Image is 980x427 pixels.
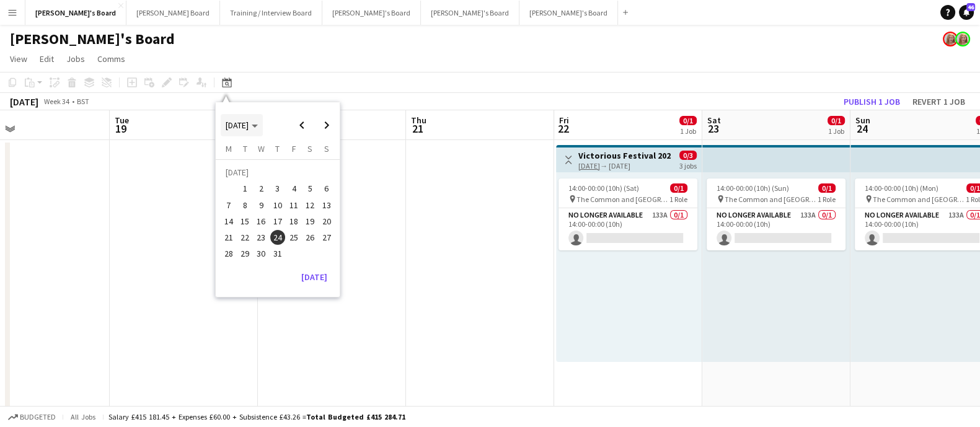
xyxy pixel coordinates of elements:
h3: Victorious Festival 2025!🎸 [578,150,671,161]
span: Edit [40,53,54,64]
span: 15 [237,214,252,229]
span: The Common and [GEOGRAPHIC_DATA], [GEOGRAPHIC_DATA], [GEOGRAPHIC_DATA] [576,195,669,204]
span: 24 [270,230,285,245]
span: 26 [302,230,317,245]
app-job-card: 14:00-00:00 (10h) (Sun)0/1 The Common and [GEOGRAPHIC_DATA], [GEOGRAPHIC_DATA], [GEOGRAPHIC_DATA]... [707,178,845,250]
a: Jobs [61,51,90,67]
span: 1 [237,182,252,196]
div: 1 Job [828,126,844,136]
span: 14:00-00:00 (10h) (Sat) [568,183,639,193]
span: 46 [966,3,975,11]
button: 20-07-2025 [318,213,334,229]
button: 31-07-2025 [270,245,286,262]
span: View [10,53,27,64]
span: S [307,143,312,154]
a: 46 [959,5,974,20]
button: 06-07-2025 [318,180,334,196]
button: 19-07-2025 [302,213,318,229]
span: 3 [270,182,285,196]
button: [PERSON_NAME]'s Board [421,1,519,25]
button: 16-07-2025 [253,213,269,229]
span: 10 [270,198,285,213]
div: → [DATE] [578,161,671,170]
button: 12-07-2025 [302,197,318,213]
span: 0/3 [679,151,697,160]
div: 14:00-00:00 (10h) (Sat)0/1 The Common and [GEOGRAPHIC_DATA], [GEOGRAPHIC_DATA], [GEOGRAPHIC_DATA]... [558,178,697,250]
span: 6 [319,182,334,196]
button: [DATE] [296,267,332,287]
button: 09-07-2025 [253,197,269,213]
span: 23 [705,121,721,136]
div: 1 Job [680,126,696,136]
a: Comms [92,51,130,67]
span: T [275,143,280,154]
span: 0/1 [828,116,845,125]
span: 5 [302,182,317,196]
button: 17-07-2025 [270,213,286,229]
div: 3 jobs [679,160,697,170]
span: Total Budgeted £415 284.71 [306,412,405,421]
button: 30-07-2025 [253,245,269,262]
span: 0/1 [818,183,836,193]
span: 11 [286,198,301,213]
span: 30 [254,247,269,262]
span: Budgeted [20,413,56,421]
span: 7 [221,198,236,213]
button: [PERSON_NAME] Board [126,1,220,25]
button: 07-07-2025 [221,197,237,213]
span: 25 [286,230,301,245]
span: 14:00-00:00 (10h) (Mon) [865,183,938,193]
app-user-avatar: Caitlin Simpson-Hodson [955,32,970,46]
span: 0/1 [670,183,687,193]
button: 04-07-2025 [286,180,302,196]
button: 11-07-2025 [286,197,302,213]
button: 23-07-2025 [253,229,269,245]
span: Fri [559,115,569,126]
span: 14 [221,214,236,229]
button: Publish 1 job [839,94,905,110]
span: 29 [237,247,252,262]
span: Thu [411,115,426,126]
span: 14:00-00:00 (10h) (Sun) [717,183,789,193]
button: 25-07-2025 [286,229,302,245]
button: Previous month [289,113,314,138]
span: Sun [855,115,870,126]
button: 29-07-2025 [237,245,253,262]
button: 18-07-2025 [286,213,302,229]
button: 02-07-2025 [253,180,269,196]
span: [DATE] [226,120,249,131]
app-card-role: No Longer Available133A0/114:00-00:00 (10h) [707,208,845,250]
span: All jobs [68,412,98,421]
span: Week 34 [41,97,72,106]
button: 13-07-2025 [318,197,334,213]
button: [PERSON_NAME]'s Board [322,1,421,25]
span: 1 Role [818,195,836,204]
span: Sat [707,115,721,126]
span: 4 [286,182,301,196]
td: [DATE] [221,164,335,180]
span: M [226,143,232,154]
button: 21-07-2025 [221,229,237,245]
span: 1 Role [669,195,687,204]
span: 22 [237,230,252,245]
span: The Common and [GEOGRAPHIC_DATA], [GEOGRAPHIC_DATA], [GEOGRAPHIC_DATA] [873,195,966,204]
div: [DATE] [10,95,38,108]
span: 9 [254,198,269,213]
button: 10-07-2025 [270,197,286,213]
span: The Common and [GEOGRAPHIC_DATA], [GEOGRAPHIC_DATA], [GEOGRAPHIC_DATA] [725,195,818,204]
span: 21 [409,121,426,136]
app-card-role: No Longer Available133A0/114:00-00:00 (10h) [558,208,697,250]
span: 31 [270,247,285,262]
button: Revert 1 job [907,94,970,110]
a: Edit [35,51,59,67]
span: 18 [286,214,301,229]
button: Budgeted [6,410,58,424]
button: 22-07-2025 [237,229,253,245]
tcxspan: Call 22-08-2025 via 3CX [578,161,600,170]
button: Choose month and year [221,114,263,136]
span: Jobs [66,53,85,64]
span: 23 [254,230,269,245]
span: 2 [254,182,269,196]
span: T [243,143,247,154]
